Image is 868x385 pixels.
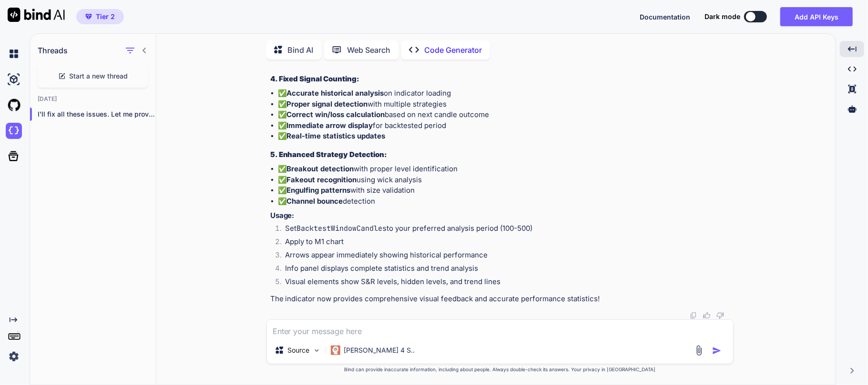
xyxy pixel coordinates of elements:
strong: Proper signal detection [287,99,368,109]
strong: Fakeout recognition [287,175,357,184]
strong: 4. Fixed Signal Counting: [270,74,360,83]
p: Code Generator [425,44,482,56]
p: Bind AI [288,44,314,56]
h1: Threads [38,45,68,56]
li: Info panel displays complete statistics and trend analysis [278,263,732,276]
img: like [703,312,711,319]
li: Apply to M1 chart [278,237,732,250]
span: Documentation [640,13,690,21]
button: Add API Keys [780,7,853,26]
strong: Real-time statistics updates [287,131,386,140]
li: ✅ detection [278,196,732,207]
li: ✅ [278,131,732,142]
p: Web Search [347,44,391,56]
img: Bind AI [8,8,65,22]
p: [PERSON_NAME] 4 S.. [344,346,415,355]
span: Dark mode [705,12,740,21]
li: ✅ using wick analysis [278,175,732,186]
img: ai-studio [6,71,22,88]
h2: [DATE] [30,95,156,103]
span: Tier 2 [96,12,115,21]
img: dislike [716,312,724,319]
strong: Accurate historical analysis [287,89,384,98]
p: I'll fix all these issues. Let me provid... [38,109,156,119]
li: ✅ with multiple strategies [278,99,732,110]
p: The indicator now provides comprehensive visual feedback and accurate performance statistics! [270,294,732,305]
strong: Immediate arrow display [287,121,373,130]
img: settings [6,348,22,365]
p: Bind can provide inaccurate information, including about people. Always double-check its answers.... [266,366,734,373]
code: BacktestWindowCandles [297,224,387,233]
strong: 5. Enhanced Strategy Detection: [270,150,388,159]
strong: Engulfing patterns [287,186,351,195]
li: Visual elements show S&R levels, hidden levels, and trend lines [278,276,732,290]
li: Arrows appear immediately showing historical performance [278,250,732,263]
li: Set to your preferred analysis period (100-500) [278,223,732,237]
img: darkCloudIdeIcon [6,123,22,139]
img: Pick Models [313,346,321,355]
strong: Usage: [270,211,295,220]
img: Claude 4 Sonnet [331,346,340,355]
img: githubLight [6,97,22,113]
img: chat [6,46,22,62]
img: premium [85,14,92,20]
li: ✅ with proper level identification [278,164,732,175]
img: attachment [694,345,705,356]
p: Source [288,346,310,355]
button: Documentation [640,12,690,22]
li: ✅ based on next candle outcome [278,109,732,120]
img: copy [690,312,697,319]
strong: Breakout detection [287,164,354,173]
button: premiumTier 2 [76,9,124,24]
li: ✅ for backtested period [278,120,732,131]
img: icon [712,346,722,355]
li: ✅ with size validation [278,185,732,196]
strong: Correct win/loss calculation [287,110,385,119]
strong: Channel bounce [287,197,343,206]
span: Start a new thread [70,71,128,81]
li: ✅ on indicator loading [278,88,732,99]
